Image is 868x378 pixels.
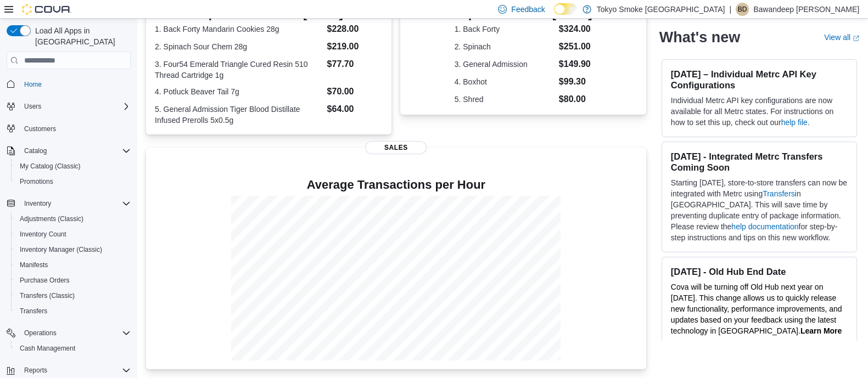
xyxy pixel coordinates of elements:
[736,3,749,16] div: Bawandeep Dhesi
[20,177,53,186] span: Promotions
[15,243,107,256] a: Inventory Manager (Classic)
[15,289,131,302] span: Transfers (Classic)
[671,95,848,128] p: Individual Metrc API key configurations are now available for all Metrc states. For instructions ...
[671,266,848,277] h3: [DATE] - Old Hub End Date
[15,243,131,256] span: Inventory Manager (Classic)
[20,197,131,210] span: Inventory
[20,326,131,340] span: Operations
[559,40,592,53] dd: $251.00
[15,160,85,173] a: My Catalog (Classic)
[11,174,135,189] button: Promotions
[11,211,135,227] button: Adjustments (Classic)
[20,364,131,377] span: Reports
[824,33,859,42] a: View allExternal link
[11,227,135,242] button: Inventory Count
[511,4,545,15] span: Feedback
[671,283,842,335] span: Cova will be turning off Old Hub next year on [DATE]. This change allows us to quickly release ne...
[800,326,842,335] strong: Learn More
[24,329,57,337] span: Operations
[559,75,592,88] dd: $99.30
[20,276,70,285] span: Purchase Orders
[15,212,88,225] a: Adjustments (Classic)
[455,94,555,105] dt: 5. Shred
[559,58,592,71] dd: $149.90
[20,245,102,254] span: Inventory Manager (Classic)
[15,274,74,287] a: Purchase Orders
[2,325,135,341] button: Operations
[2,76,135,92] button: Home
[15,342,131,355] span: Cash Management
[24,366,47,375] span: Reports
[671,69,848,91] h3: [DATE] – Individual Metrc API Key Configurations
[155,86,323,97] dt: 4. Potluck Beaver Tail 7g
[155,59,323,81] dt: 3. Four54 Emerald Triangle Cured Resin 510 Thread Cartridge 1g
[11,273,135,288] button: Purchase Orders
[31,25,131,47] span: Load All Apps in [GEOGRAPHIC_DATA]
[155,24,323,35] dt: 1. Back Forty Mandarin Cookies 28g
[155,41,323,52] dt: 2. Spinach Sour Chem 28g
[15,228,71,241] a: Inventory Count
[15,160,131,173] span: My Catalog (Classic)
[20,307,47,315] span: Transfers
[20,122,131,136] span: Customers
[2,143,135,159] button: Catalog
[327,58,383,71] dd: $77.70
[11,159,135,174] button: My Catalog (Classic)
[22,4,71,15] img: Cova
[11,341,135,356] button: Cash Management
[455,24,555,35] dt: 1. Back Forty
[20,344,75,353] span: Cash Management
[20,364,52,377] button: Reports
[155,178,637,191] h4: Average Transactions per Hour
[15,258,52,272] a: Manifests
[24,80,42,89] span: Home
[15,304,131,318] span: Transfers
[11,303,135,319] button: Transfers
[20,144,51,157] button: Catalog
[24,146,47,155] span: Catalog
[559,22,592,36] dd: $324.00
[20,100,131,113] span: Users
[20,122,60,136] a: Customers
[15,258,131,272] span: Manifests
[20,144,131,157] span: Catalog
[327,40,383,53] dd: $219.00
[2,99,135,114] button: Users
[327,85,383,98] dd: $70.00
[15,289,79,302] a: Transfers (Classic)
[15,274,131,287] span: Purchase Orders
[15,342,80,355] a: Cash Management
[455,76,555,87] dt: 4. Boxhot
[20,162,81,171] span: My Catalog (Classic)
[2,121,135,137] button: Customers
[365,141,427,154] span: Sales
[15,175,58,188] a: Promotions
[20,261,48,269] span: Manifests
[554,15,555,15] span: Dark Mode
[659,29,740,46] h2: What's new
[15,304,52,318] a: Transfers
[753,3,859,16] p: Bawandeep [PERSON_NAME]
[20,78,46,91] a: Home
[729,3,731,16] p: |
[327,103,383,116] dd: $64.00
[455,41,555,52] dt: 2. Spinach
[20,230,66,239] span: Inventory Count
[327,22,383,36] dd: $228.00
[2,196,135,211] button: Inventory
[24,199,51,208] span: Inventory
[15,228,131,241] span: Inventory Count
[20,197,55,210] button: Inventory
[11,257,135,273] button: Manifests
[671,151,848,173] h3: [DATE] - Integrated Metrc Transfers Coming Soon
[671,177,848,243] p: Starting [DATE], store-to-store transfers can now be integrated with Metrc using in [GEOGRAPHIC_D...
[2,363,135,378] button: Reports
[597,3,725,16] p: Tokyo Smoke [GEOGRAPHIC_DATA]
[731,222,798,231] a: help documentation
[20,215,83,223] span: Adjustments (Classic)
[15,175,131,188] span: Promotions
[738,3,747,16] span: BD
[763,189,795,198] a: Transfers
[24,102,41,111] span: Users
[20,100,46,113] button: Users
